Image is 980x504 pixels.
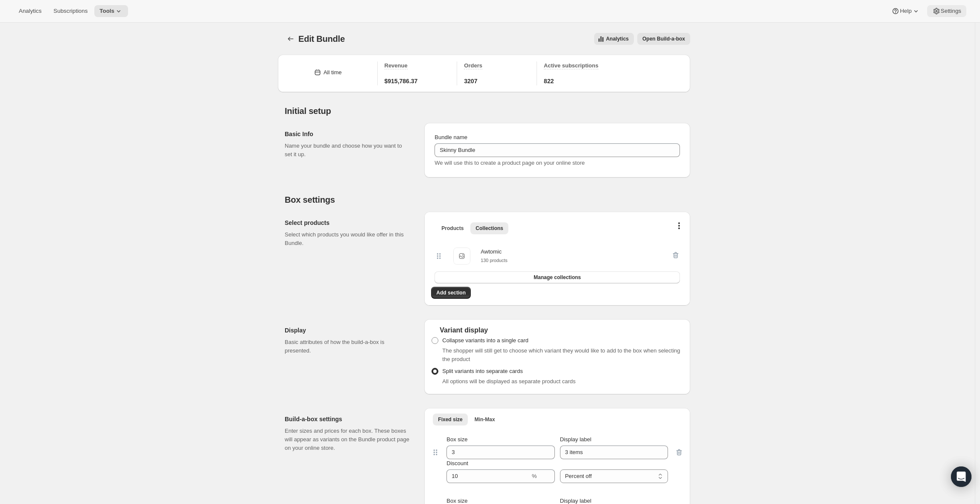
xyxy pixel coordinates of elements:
button: Manage collections [435,271,680,283]
h2: Select products [285,218,411,227]
button: Add section [431,287,471,299]
span: Open Build-a-box [642,35,685,42]
span: Collections [475,225,503,232]
span: Box size [446,498,467,504]
div: All time [324,68,342,77]
button: View links to open the build-a-box on the online store [637,33,690,45]
button: Settings [927,5,966,17]
span: 822 [544,77,554,85]
span: Collapse variants into a single card [442,337,528,344]
span: Add section [436,289,466,296]
span: All options will be displayed as separate product cards [442,378,575,385]
span: Active subscriptions [544,62,598,69]
small: 130 products [481,258,507,263]
span: Display label [560,436,592,443]
h2: Display [285,326,411,335]
span: Help [900,8,911,15]
span: Split variants into separate cards [442,368,523,374]
span: Analytics [19,8,41,15]
p: Basic attributes of how the build-a-box is presented. [285,338,411,355]
input: Box size [446,446,542,459]
div: Variant display [431,326,683,335]
div: Awtomic [481,248,507,256]
p: Enter sizes and prices for each box. These boxes will appear as variants on the Bundle product pa... [285,427,411,452]
span: Analytics [606,35,629,42]
button: Analytics [14,5,47,17]
h2: Basic Info [285,130,411,138]
span: Edit Bundle [298,34,345,44]
span: Min-Max [475,416,495,423]
button: Tools [94,5,128,17]
p: Name your bundle and choose how you want to set it up. [285,142,411,159]
span: Box size [446,436,467,443]
h2: Initial setup [285,106,690,116]
span: Orders [464,62,482,69]
button: View all analytics related to this specific bundles, within certain timeframes [594,33,634,45]
div: Open Intercom Messenger [951,466,971,487]
span: The shopper will still get to choose which variant they would like to add to the box when selecti... [442,347,680,362]
button: Help [886,5,925,17]
span: Subscriptions [53,8,87,15]
span: $915,786.37 [385,77,418,85]
span: Revenue [385,62,408,69]
span: Tools [99,8,114,15]
span: Fixed size [438,416,462,423]
h2: Build-a-box settings [285,415,411,423]
input: Display label [560,446,668,459]
span: Display label [560,498,592,504]
button: Subscriptions [48,5,93,17]
span: % [532,473,537,479]
button: Bundles [285,33,297,45]
p: Select which products you would like offer in this Bundle. [285,230,411,248]
span: Discount [446,460,468,466]
span: 3207 [464,77,477,85]
span: Settings [941,8,961,15]
span: We will use this to create a product page on your online store [435,160,585,166]
span: Products [441,225,464,232]
h2: Box settings [285,195,690,205]
input: ie. Smoothie box [435,143,680,157]
span: Bundle name [435,134,467,140]
span: Manage collections [534,274,581,281]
